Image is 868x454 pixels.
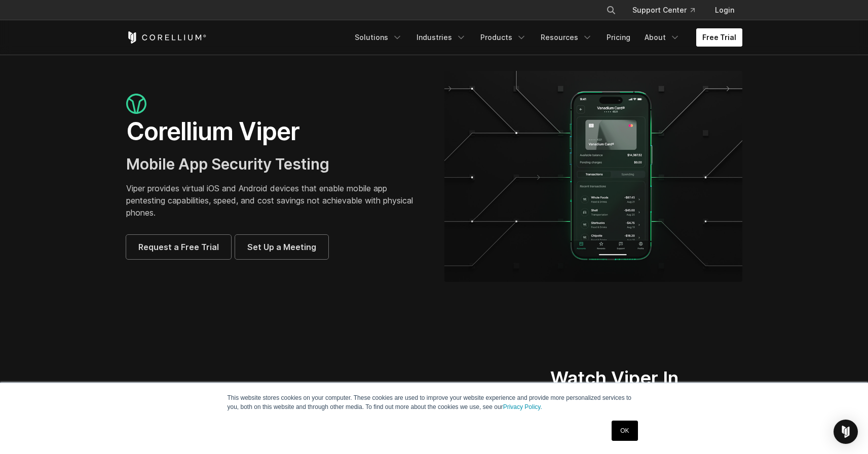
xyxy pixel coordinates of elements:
a: About [638,28,686,47]
span: Set Up a Meeting [247,241,316,253]
a: Industries [410,28,472,47]
a: Solutions [349,28,408,47]
img: viper_hero [444,71,742,282]
span: Request a Free Trial [138,241,219,253]
a: Products [474,28,533,47]
a: Privacy Policy. [503,403,542,410]
a: Login [707,1,742,19]
a: Request a Free Trial [126,235,231,259]
span: Mobile App Security Testing [126,155,329,173]
a: OK [612,421,637,441]
div: Open Intercom Messenger [834,420,858,444]
button: Search [602,1,620,19]
div: Navigation Menu [594,1,742,19]
h2: Watch Viper In Action [550,367,704,412]
p: This website stores cookies on your computer. These cookies are used to improve your website expe... [228,393,641,411]
a: Resources [535,28,598,47]
a: Set Up a Meeting [235,235,328,259]
a: Support Center [624,1,703,19]
h1: Corellium Viper [126,116,424,147]
p: Viper provides virtual iOS and Android devices that enable mobile app pentesting capabilities, sp... [126,182,424,219]
a: Corellium Home [126,31,207,44]
img: viper_icon_large [126,94,146,114]
a: Free Trial [696,28,742,47]
div: Navigation Menu [349,28,742,47]
a: Pricing [600,28,636,47]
